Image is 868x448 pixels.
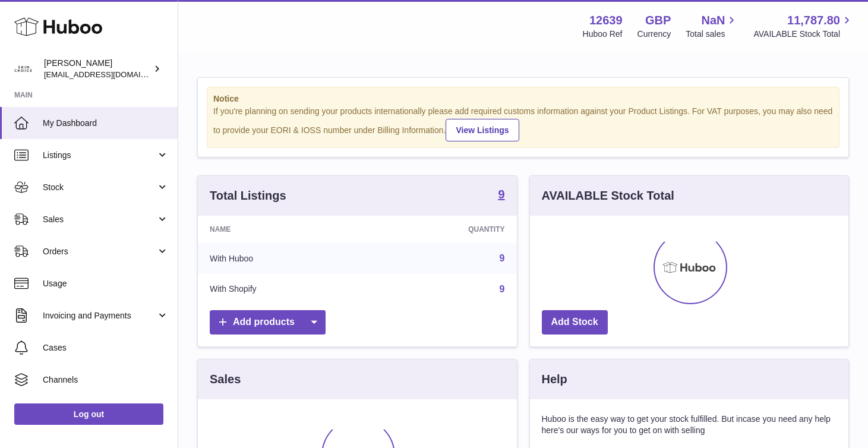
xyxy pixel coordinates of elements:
span: Usage [43,278,169,289]
a: Add products [210,310,326,335]
a: View Listings [446,119,519,141]
th: Name [198,216,370,243]
p: Huboo is the easy way to get your stock fulfilled. But incase you need any help here's our ways f... [542,414,837,436]
span: AVAILABLE Stock Total [753,29,854,40]
td: With Shopify [198,274,370,305]
strong: Notice [213,93,833,105]
span: Cases [43,342,169,354]
div: If you're planning on sending your products internationally please add required customs informati... [213,106,833,141]
th: Quantity [370,216,516,243]
span: NaN [701,12,725,29]
strong: 9 [498,188,504,200]
a: Add Stock [542,310,608,335]
span: My Dashboard [43,118,169,129]
a: 9 [500,253,505,263]
span: [EMAIL_ADDRESS][DOMAIN_NAME] [44,70,175,79]
span: Sales [43,214,156,225]
span: 11,787.80 [787,12,840,29]
div: Huboo Ref [583,29,623,40]
span: Stock [43,182,156,193]
a: Log out [14,403,163,425]
a: NaN Total sales [686,12,738,40]
strong: 12639 [589,12,623,29]
h3: AVAILABLE Stock Total [542,188,674,204]
td: With Huboo [198,243,370,274]
span: Invoicing and Payments [43,310,156,321]
a: 9 [498,188,504,203]
strong: GBP [645,12,671,29]
img: admin@skinchoice.com [14,60,32,78]
a: 9 [500,284,505,294]
div: [PERSON_NAME] [44,58,151,80]
a: 11,787.80 AVAILABLE Stock Total [753,12,854,40]
span: Total sales [686,29,738,40]
span: Channels [43,374,169,386]
div: Currency [637,29,671,40]
h3: Sales [210,371,241,387]
span: Orders [43,246,156,257]
h3: Help [542,371,567,387]
h3: Total Listings [210,188,286,204]
span: Listings [43,150,156,161]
